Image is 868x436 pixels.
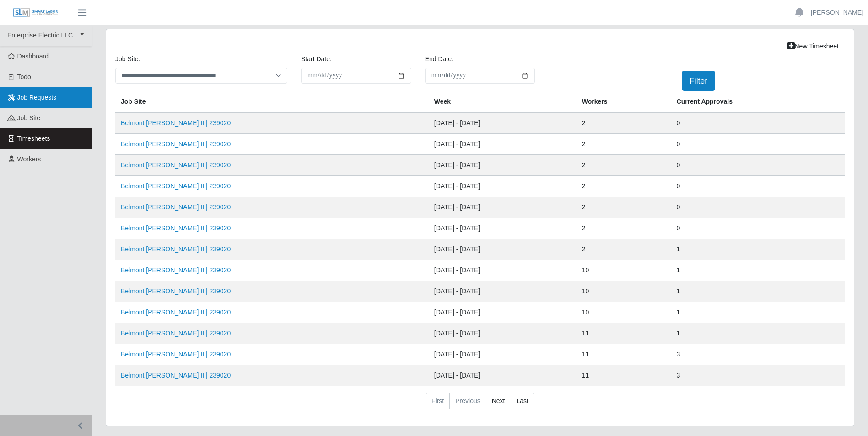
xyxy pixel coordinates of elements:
[13,8,59,18] img: SLM Logo
[577,176,671,197] td: 2
[671,155,845,176] td: 0
[429,302,577,323] td: [DATE] - [DATE]
[671,281,845,302] td: 1
[17,73,31,80] span: Todo
[671,365,845,386] td: 3
[577,91,671,113] th: Workers
[121,351,231,358] a: Belmont [PERSON_NAME] II | 239020
[671,218,845,239] td: 0
[121,308,231,316] a: Belmont [PERSON_NAME] II | 239020
[671,91,845,113] th: Current Approvals
[577,302,671,323] td: 10
[17,53,49,60] span: Dashboard
[429,197,577,218] td: [DATE] - [DATE]
[429,112,577,134] td: [DATE] - [DATE]
[121,330,231,337] a: Belmont [PERSON_NAME] II | 239020
[429,344,577,365] td: [DATE] - [DATE]
[121,287,231,295] a: Belmont [PERSON_NAME] II | 239020
[121,266,231,274] a: Belmont [PERSON_NAME] II | 239020
[577,197,671,218] td: 2
[121,161,231,169] a: Belmont [PERSON_NAME] II | 239020
[671,176,845,197] td: 0
[429,365,577,386] td: [DATE] - [DATE]
[671,302,845,323] td: 1
[671,134,845,155] td: 0
[115,393,845,417] nav: pagination
[429,323,577,344] td: [DATE] - [DATE]
[121,224,231,232] a: Belmont [PERSON_NAME] II | 239020
[486,393,511,409] a: Next
[429,155,577,176] td: [DATE] - [DATE]
[577,134,671,155] td: 2
[811,8,863,17] a: [PERSON_NAME]
[17,155,41,163] span: Workers
[121,245,231,253] a: Belmont [PERSON_NAME] II | 239020
[671,239,845,260] td: 1
[671,197,845,218] td: 0
[671,260,845,281] td: 1
[115,91,429,113] th: job site
[577,218,671,239] td: 2
[429,281,577,302] td: [DATE] - [DATE]
[671,323,845,344] td: 1
[429,176,577,197] td: [DATE] - [DATE]
[511,393,534,409] a: Last
[782,38,845,54] a: New Timesheet
[17,114,41,122] span: job site
[577,323,671,344] td: 11
[17,94,57,101] span: Job Requests
[429,218,577,239] td: [DATE] - [DATE]
[121,140,231,148] a: Belmont [PERSON_NAME] II | 239020
[671,344,845,365] td: 3
[577,344,671,365] td: 11
[577,239,671,260] td: 2
[121,119,231,127] a: Belmont [PERSON_NAME] II | 239020
[671,112,845,134] td: 0
[577,112,671,134] td: 2
[577,365,671,386] td: 11
[121,203,231,211] a: Belmont [PERSON_NAME] II | 239020
[115,54,140,64] label: job site:
[429,239,577,260] td: [DATE] - [DATE]
[425,54,453,64] label: End Date:
[17,135,50,142] span: Timesheets
[121,372,231,379] a: Belmont [PERSON_NAME] II | 239020
[682,71,715,91] button: Filter
[121,182,231,190] a: Belmont [PERSON_NAME] II | 239020
[429,91,577,113] th: Week
[577,281,671,302] td: 10
[429,260,577,281] td: [DATE] - [DATE]
[577,260,671,281] td: 10
[577,155,671,176] td: 2
[301,54,332,64] label: Start Date:
[429,134,577,155] td: [DATE] - [DATE]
